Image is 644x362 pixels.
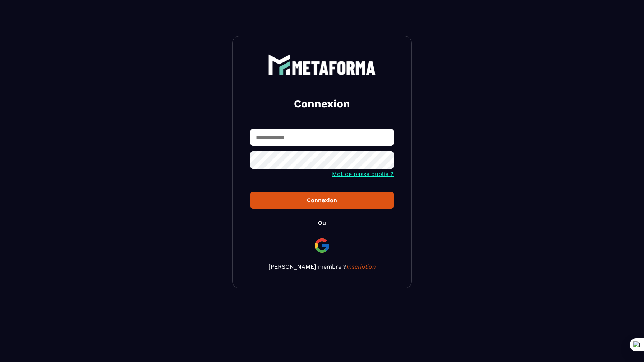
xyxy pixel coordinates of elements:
img: logo [268,54,376,75]
h2: Connexion [259,97,385,111]
a: Inscription [346,263,376,270]
a: logo [250,54,394,75]
button: Connexion [250,192,394,209]
img: google [313,237,331,254]
a: Mot de passe oublié ? [332,171,394,177]
div: Connexion [256,197,388,204]
p: Ou [318,219,326,226]
p: [PERSON_NAME] membre ? [250,263,394,270]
